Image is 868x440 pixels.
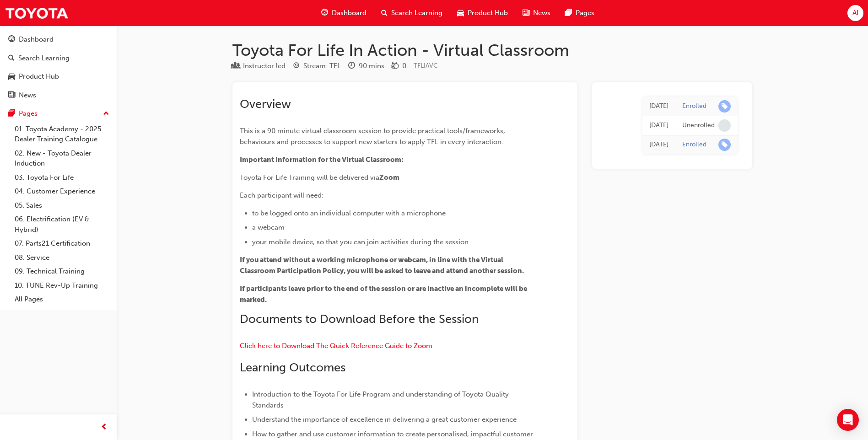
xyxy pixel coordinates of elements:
[240,284,528,304] span: If participants leave prior to the end of the session or are inactive an incomplete will be marked.
[837,409,859,431] div: Open Intercom Messenger
[381,7,388,19] span: search-icon
[649,120,669,131] div: Thu May 22 2025 11:03:27 GMT+1000 (Australian Eastern Standard Time)
[11,251,113,265] a: 08. Service
[252,390,511,409] span: Introduction to the Toyota For Life Program and understanding of Toyota Quality Standards
[576,8,594,18] span: Pages
[240,312,479,326] span: Documents to Download Before the Session
[11,146,113,171] a: 02. New - Toyota Dealer Induction
[847,5,863,21] button: AI
[11,264,113,279] a: 09. Technical Training
[718,119,731,132] span: learningRecordVerb_NONE-icon
[374,4,450,22] a: search-iconSearch Learning
[11,292,113,306] a: All Pages
[240,191,323,199] span: Each participant will need:
[103,108,109,120] span: up-icon
[523,7,529,19] span: news-icon
[252,415,517,424] span: Understand the importance of excellence in delivering a great customer experience
[321,7,328,19] span: guage-icon
[348,60,384,72] div: Duration
[649,101,669,112] div: Thu May 22 2025 11:04:04 GMT+1000 (Australian Eastern Standard Time)
[240,256,524,275] span: If you attend without a working microphone or webcam, in line with the Virtual Classroom Particip...
[232,62,239,70] span: learningResourceType_INSTRUCTOR_LED-icon
[240,127,507,146] span: This is a 90 minute virtual classroom session to provide practical tools/frameworks, behaviours a...
[240,173,379,182] span: Toyota For Life Training will be delivered via
[515,4,558,22] a: news-iconNews
[533,8,550,18] span: News
[4,105,113,122] button: Pages
[391,8,442,18] span: Search Learning
[252,238,469,246] span: your mobile device, so that you can join activities during the session
[11,236,113,251] a: 07. Parts21 Certification
[4,31,113,48] a: Dashboard
[392,62,399,70] span: money-icon
[293,60,341,72] div: Stream
[18,53,70,64] div: Search Learning
[718,100,731,113] span: learningRecordVerb_ENROLL-icon
[11,184,113,199] a: 04. Customer Experience
[450,4,515,22] a: car-iconProduct Hub
[243,61,286,71] div: Instructor led
[359,61,384,71] div: 90 mins
[11,122,113,146] a: 01. Toyota Academy - 2025 Dealer Training Catalogue
[348,62,355,70] span: clock-icon
[240,97,291,111] span: Overview
[468,8,508,18] span: Product Hub
[8,54,15,63] span: search-icon
[682,140,706,149] div: Enrolled
[8,36,15,44] span: guage-icon
[379,173,399,182] span: Zoom
[252,223,285,231] span: a webcam
[718,139,731,151] span: learningRecordVerb_ENROLL-icon
[19,34,54,45] div: Dashboard
[19,71,59,82] div: Product Hub
[8,73,15,81] span: car-icon
[4,68,113,85] a: Product Hub
[11,171,113,185] a: 03. Toyota For Life
[252,209,446,217] span: to be logged onto an individual computer with a microphone
[8,91,15,100] span: news-icon
[558,4,602,22] a: pages-iconPages
[8,110,15,118] span: pages-icon
[414,62,438,70] span: Learning resource code
[314,4,374,22] a: guage-iconDashboard
[852,8,858,18] span: AI
[649,140,669,150] div: Thu May 22 2025 10:57:03 GMT+1000 (Australian Eastern Standard Time)
[240,342,432,350] a: Click here to Download The Quick Reference Guide to Zoom
[11,199,113,213] a: 05. Sales
[402,61,406,71] div: 0
[457,7,464,19] span: car-icon
[240,360,345,375] span: Learning Outcomes
[303,61,341,71] div: Stream: TFL
[232,60,286,72] div: Type
[19,90,36,101] div: News
[11,279,113,293] a: 10. TUNE Rev-Up Training
[101,422,108,433] span: prev-icon
[19,108,38,119] div: Pages
[293,62,300,70] span: target-icon
[5,3,69,23] img: Trak
[11,212,113,236] a: 06. Electrification (EV & Hybrid)
[4,50,113,67] a: Search Learning
[332,8,367,18] span: Dashboard
[392,60,406,72] div: Price
[682,102,706,111] div: Enrolled
[4,87,113,104] a: News
[4,29,113,105] button: DashboardSearch LearningProduct HubNews
[232,40,752,60] h1: Toyota For Life In Action - Virtual Classroom
[240,156,404,164] span: Important Information for the Virtual Classroom:
[565,7,572,19] span: pages-icon
[682,121,715,130] div: Unenrolled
